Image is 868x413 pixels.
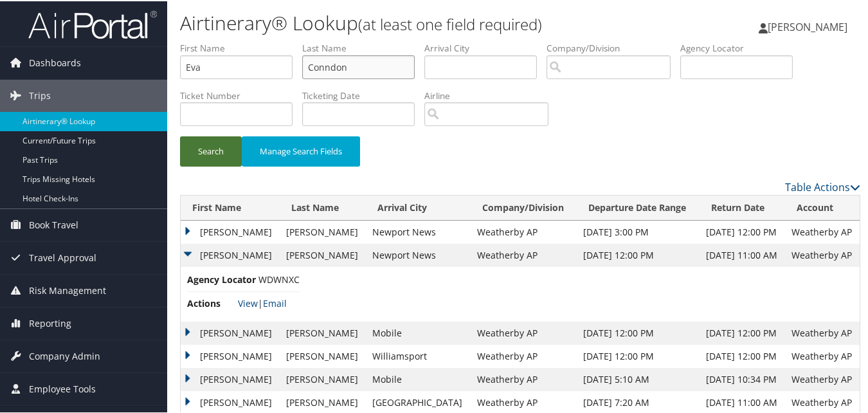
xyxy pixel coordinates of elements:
span: Trips [29,78,51,111]
th: Return Date: activate to sort column ascending [700,194,785,219]
td: Weatherby AP [471,219,577,243]
td: [PERSON_NAME] [181,390,280,413]
td: Mobile [366,367,470,390]
td: [DATE] 10:34 PM [700,367,785,390]
td: Weatherby AP [785,243,860,266]
td: Weatherby AP [785,219,860,243]
td: [DATE] 7:20 AM [577,390,700,413]
span: Employee Tools [29,372,96,404]
th: Arrival City: activate to sort column ascending [366,194,470,219]
span: Company Admin [29,339,100,371]
span: Dashboards [29,46,81,78]
label: Company/Division [547,41,680,53]
th: Departure Date Range: activate to sort column ascending [577,194,700,219]
a: [PERSON_NAME] [759,6,860,45]
span: Travel Approval [29,241,96,273]
td: Weatherby AP [785,320,860,344]
td: Williamsport [366,344,470,367]
span: Actions [187,295,235,309]
td: [DATE] 11:00 AM [700,390,785,413]
small: (at least one field required) [358,12,542,33]
label: Arrival City [424,41,547,53]
td: [PERSON_NAME] [280,390,366,413]
label: Ticket Number [180,88,302,101]
span: Agency Locator [187,271,256,286]
button: Search [180,135,242,165]
button: Manage Search Fields [242,135,360,165]
label: Ticketing Date [302,88,424,101]
td: Newport News [366,219,470,243]
td: Weatherby AP [471,320,577,344]
td: [PERSON_NAME] [181,344,280,367]
td: [PERSON_NAME] [181,219,280,243]
td: [PERSON_NAME] [280,219,366,243]
span: [PERSON_NAME] [768,19,847,33]
td: Weatherby AP [785,390,860,413]
td: Weatherby AP [471,344,577,367]
td: [PERSON_NAME] [181,243,280,266]
td: [PERSON_NAME] [280,367,366,390]
td: Weatherby AP [471,390,577,413]
a: Table Actions [785,179,860,193]
td: Weatherby AP [785,367,860,390]
td: [GEOGRAPHIC_DATA] [366,390,470,413]
label: Airline [424,88,558,101]
th: Company/Division [471,194,577,219]
td: [PERSON_NAME] [181,320,280,344]
label: Last Name [302,41,424,53]
th: Last Name: activate to sort column ascending [280,194,366,219]
td: Weatherby AP [471,243,577,266]
td: [PERSON_NAME] [280,344,366,367]
td: [PERSON_NAME] [280,320,366,344]
a: View [238,296,258,308]
span: WDWNXC [258,272,300,284]
span: Reporting [29,306,71,338]
label: Agency Locator [680,41,802,53]
span: | [238,296,287,308]
td: [DATE] 12:00 PM [700,219,785,243]
a: Email [263,296,287,308]
td: [DATE] 12:00 PM [700,320,785,344]
td: [PERSON_NAME] [280,243,366,266]
td: Mobile [366,320,470,344]
td: Weatherby AP [471,367,577,390]
td: [DATE] 12:00 PM [577,320,700,344]
td: [DATE] 5:10 AM [577,367,700,390]
span: Book Travel [29,208,78,240]
td: [PERSON_NAME] [181,367,280,390]
img: airportal-logo.png [28,8,157,39]
td: [DATE] 12:00 PM [577,243,700,266]
th: First Name: activate to sort column ascending [181,194,280,219]
label: First Name [180,41,302,53]
td: [DATE] 12:00 PM [577,344,700,367]
h1: Airtinerary® Lookup [180,8,633,35]
span: Risk Management [29,273,106,306]
td: Newport News [366,243,470,266]
th: Account: activate to sort column ascending [785,194,860,219]
td: Weatherby AP [785,344,860,367]
td: [DATE] 3:00 PM [577,219,700,243]
td: [DATE] 12:00 PM [700,344,785,367]
td: [DATE] 11:00 AM [700,243,785,266]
